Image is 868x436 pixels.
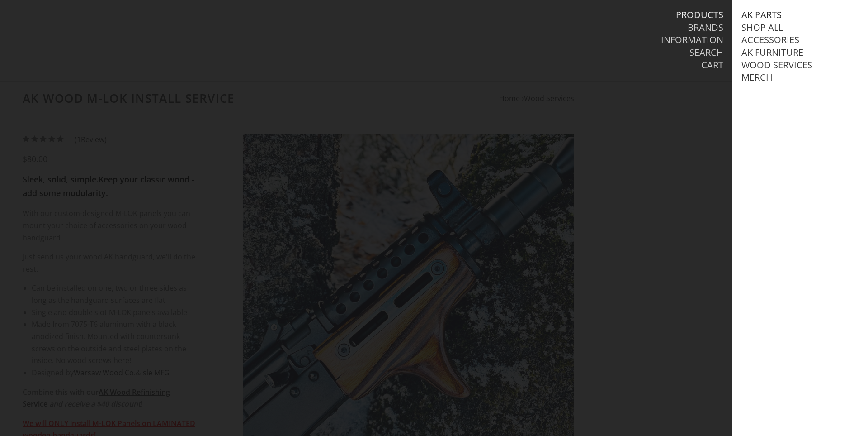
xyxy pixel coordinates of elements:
a: Shop All [741,22,783,34]
a: AK Parts [741,9,782,21]
a: Accessories [741,34,799,46]
a: Search [689,47,723,58]
a: Cart [701,59,723,71]
a: Brands [688,22,723,34]
a: Information [661,34,723,46]
a: Wood Services [741,59,812,71]
a: Products [676,9,723,21]
a: AK Furniture [741,47,803,58]
a: Merch [741,72,773,83]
